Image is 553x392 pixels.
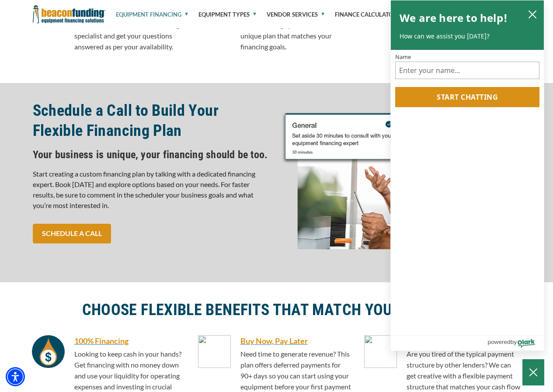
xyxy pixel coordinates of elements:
h2: Schedule a Call to Build Your Flexible Financing Plan [33,101,271,141]
button: Start chatting [395,87,539,107]
button: Close Chatbox [522,359,544,385]
img: Men smiling [282,101,521,265]
button: close chatbox [525,8,539,20]
p: Start creating a custom financing plan by talking with a dedicated financing expert. Book [DATE] ... [33,169,271,211]
span: Connect with a dedicated financing specialist and get your questions answered as per your availab... [74,21,180,51]
a: 100% Financing [74,335,188,347]
span: by [511,336,517,347]
label: Name [395,54,539,60]
a: SCHEDULE A CALL [33,224,111,243]
img: icon [32,335,65,368]
a: Buy Now, Pay Later [240,335,355,347]
h2: We are here to help! [400,9,508,27]
a: Powered by Olark [487,336,544,350]
div: Accessibility Menu [6,367,25,386]
h4: Your business is unique, your financing should be too. [33,147,271,162]
a: Men smiling [282,177,521,186]
span: Your financing specialist will create a unique plan that matches your financing goals. [240,21,350,51]
span: powered [487,336,510,347]
h2: CHOOSE FLEXIBLE BENEFITS THAT MATCH YOUR BUSINESS [33,300,521,320]
p: How can we assist you [DATE]? [400,32,535,41]
input: Name [395,62,539,79]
